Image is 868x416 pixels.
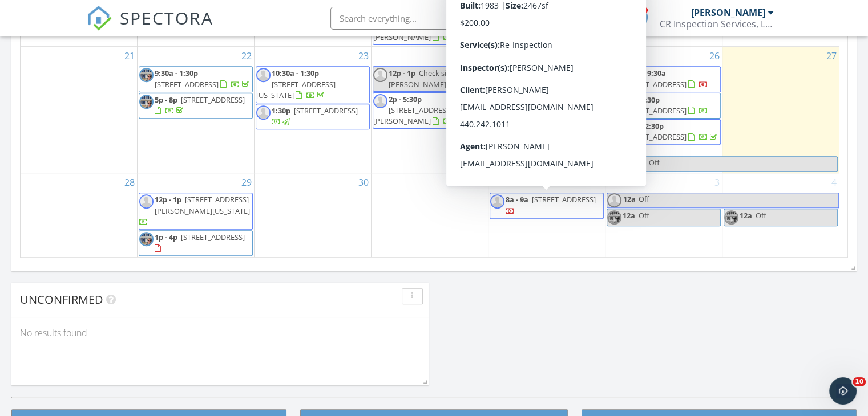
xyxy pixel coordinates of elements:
td: Go to September 21, 2025 [21,47,138,173]
span: [STREET_ADDRESS][PERSON_NAME] [490,117,570,138]
a: 10:30a - 1:30p [STREET_ADDRESS][US_STATE] [256,68,336,100]
td: Go to September 26, 2025 [605,47,722,173]
a: 1p - 4p [STREET_ADDRESS] [139,230,253,256]
td: Go to October 2, 2025 [488,173,605,257]
img: pxl_20230116_152811681.jpg [490,85,504,100]
td: Go to September 27, 2025 [722,47,839,173]
span: 10a - 12:30p [623,121,664,131]
span: 10 [853,377,866,386]
a: 9:30a - 1:30p [STREET_ADDRESS] [139,66,253,92]
td: Go to September 22, 2025 [138,47,255,173]
img: default-user-f0147aede5fd5fa78ca7ade42f37bd4542148d508eef1c3d3ea960f66861d68b.jpg [607,68,621,82]
span: [STREET_ADDRESS][US_STATE] [256,79,336,100]
span: 10a - 1:30p [623,95,660,105]
span: 12p - 1p [155,194,181,205]
img: default-user-f0147aede5fd5fa78ca7ade42f37bd4542148d508eef1c3d3ea960f66861d68b.jpg [607,121,621,135]
span: [STREET_ADDRESS][PERSON_NAME][US_STATE] [155,194,250,215]
span: [STREET_ADDRESS] [623,79,687,89]
span: [STREET_ADDRESS] [181,232,245,242]
a: 8:30a - 9:30a [STREET_ADDRESS] [623,68,708,89]
span: 2p - 5:30p [389,94,422,104]
span: 12a [623,210,635,221]
div: No results found [11,317,429,348]
input: Search everything... [330,7,559,30]
a: Go to September 25, 2025 [590,47,605,65]
td: Go to September 28, 2025 [21,173,138,257]
a: 5p - 8p [STREET_ADDRESS] [155,95,245,116]
a: Go to October 2, 2025 [595,173,605,191]
td: Go to September 30, 2025 [255,173,372,257]
span: Off [639,210,649,221]
span: 11a - 2:30p [506,107,543,117]
a: 11a - 2:30p [STREET_ADDRESS][PERSON_NAME] [490,105,604,142]
td: Go to September 24, 2025 [372,47,488,173]
a: 1p - 4p [STREET_ADDRESS] [155,232,245,253]
span: Off [649,157,660,168]
img: default-user-f0147aede5fd5fa78ca7ade42f37bd4542148d508eef1c3d3ea960f66861d68b.jpg [490,107,504,121]
td: Go to October 4, 2025 [722,173,839,257]
td: Go to September 23, 2025 [255,47,372,173]
a: 12p - 1p [STREET_ADDRESS][PERSON_NAME][US_STATE] [139,193,253,230]
img: default-user-f0147aede5fd5fa78ca7ade42f37bd4542148d508eef1c3d3ea960f66861d68b.jpg [256,105,271,120]
span: 1p - 4p [155,232,177,242]
img: default-user-f0147aede5fd5fa78ca7ade42f37bd4542148d508eef1c3d3ea960f66861d68b.jpg [373,94,387,108]
img: default-user-f0147aede5fd5fa78ca7ade42f37bd4542148d508eef1c3d3ea960f66861d68b.jpg [373,68,387,82]
span: [STREET_ADDRESS] [623,105,687,116]
img: pxl_20230116_152811681.jpg [139,232,154,246]
span: [STREET_ADDRESS] [532,68,596,78]
a: 8a - 9a [STREET_ADDRESS] [506,194,596,215]
img: pxl_20230116_152811681.jpg [139,95,154,109]
span: 8:30a - 9:30a [623,68,666,78]
a: Go to September 26, 2025 [707,47,722,65]
span: Check siding for [PERSON_NAME] [389,68,473,89]
a: Go to September 29, 2025 [239,173,254,191]
a: Go to September 21, 2025 [122,47,137,65]
img: pxl_20230116_152811681.jpg [607,157,621,171]
a: 10:30a - 1:30p [STREET_ADDRESS][US_STATE] [256,66,370,103]
a: 8a - 4p [STREET_ADDRESS] [506,68,596,89]
span: 8a - 4p [506,68,528,78]
span: [STREET_ADDRESS][PERSON_NAME] [373,105,453,126]
span: 10:30a - 1:30p [272,68,319,78]
a: Go to October 3, 2025 [712,173,722,191]
span: [STREET_ADDRESS] [181,95,245,105]
span: 1:30p [272,105,290,116]
a: Go to September 23, 2025 [356,47,371,65]
a: 12p - 1p [STREET_ADDRESS][PERSON_NAME][US_STATE] [139,194,250,226]
span: 5p - 8p [155,95,177,105]
img: pxl_20230116_152811681.jpg [607,210,621,225]
span: [STREET_ADDRESS] [532,194,596,205]
img: pxl_20230116_152811681.jpg [607,95,621,109]
td: Go to September 25, 2025 [488,47,605,173]
a: 2p - 5:30p [STREET_ADDRESS][PERSON_NAME] [373,94,463,126]
img: default-user-f0147aede5fd5fa78ca7ade42f37bd4542148d508eef1c3d3ea960f66861d68b.jpg [490,194,504,209]
img: default-user-f0147aede5fd5fa78ca7ade42f37bd4542148d508eef1c3d3ea960f66861d68b.jpg [256,68,271,82]
a: 1:30p [STREET_ADDRESS] [272,105,358,127]
a: 10a - 1:30p [STREET_ADDRESS] [607,93,721,119]
img: pxl_20230116_152811681.jpg [724,210,738,225]
a: 8a - 9a [STREET_ADDRESS] [490,193,604,218]
a: Go to September 30, 2025 [356,173,371,191]
a: 8a - 4p [STREET_ADDRESS] [490,66,604,104]
img: default-user-f0147aede5fd5fa78ca7ade42f37bd4542148d508eef1c3d3ea960f66861d68b.jpg [490,68,504,82]
span: SPECTORA [120,6,213,30]
span: [STREET_ADDRESS] [294,105,358,116]
a: SPECTORA [87,15,213,39]
span: Off [756,210,766,221]
td: Go to September 29, 2025 [138,173,255,257]
a: Go to October 1, 2025 [478,173,488,191]
img: The Best Home Inspection Software - Spectora [87,6,112,31]
div: [PERSON_NAME] [691,7,765,18]
a: 2p - 5:30p [STREET_ADDRESS][PERSON_NAME] [373,92,487,129]
span: 12a [740,210,752,221]
div: CR Inspection Services, LLC [660,18,774,30]
iframe: Intercom live chat [829,377,857,405]
a: 1:30p [STREET_ADDRESS] [256,104,370,129]
a: 5p - 6p [STREET_ADDRESS][PERSON_NAME] [490,142,604,168]
img: pxl_20230116_152811681.jpg [139,68,154,82]
a: 5p - 6p [STREET_ADDRESS][PERSON_NAME] [506,144,596,165]
span: Unconfirmed [20,292,103,307]
img: default-user-f0147aede5fd5fa78ca7ade42f37bd4542148d508eef1c3d3ea960f66861d68b.jpg [139,194,154,209]
a: 10a - 1:30p [STREET_ADDRESS] [623,95,708,116]
span: Off [639,194,649,204]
